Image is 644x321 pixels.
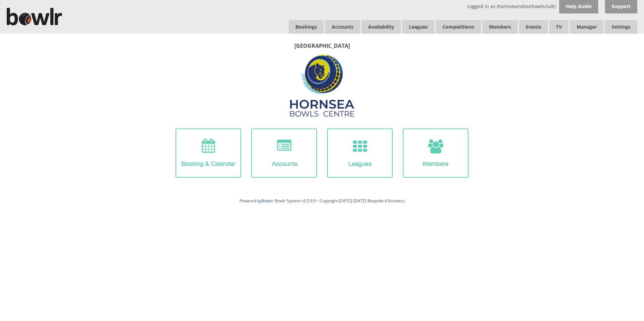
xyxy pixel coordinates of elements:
[605,20,637,34] span: Settings
[482,20,518,34] span: Members
[289,20,324,34] a: Bookings
[327,129,393,178] img: League-Icon.png
[289,53,355,118] img: Hornsea3.jpg
[549,20,569,34] span: TV
[519,20,548,34] a: Events
[403,129,469,178] img: Members-Icon.png
[7,42,637,49] p: [GEOGRAPHIC_DATA]
[261,198,272,204] a: Bowlr
[325,20,360,34] span: Accounts
[436,20,481,34] a: Competitions
[251,129,317,178] img: Accounts-Icon.png
[175,129,241,178] img: Booking-Icon.png
[361,20,401,34] a: Availability
[402,20,434,34] a: Leagues
[570,20,604,34] span: Manager
[239,198,405,204] span: Powered by • Bowlr System v3.5.9.9 • Copyright [DATE]-[DATE] Bespoke 4 Business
